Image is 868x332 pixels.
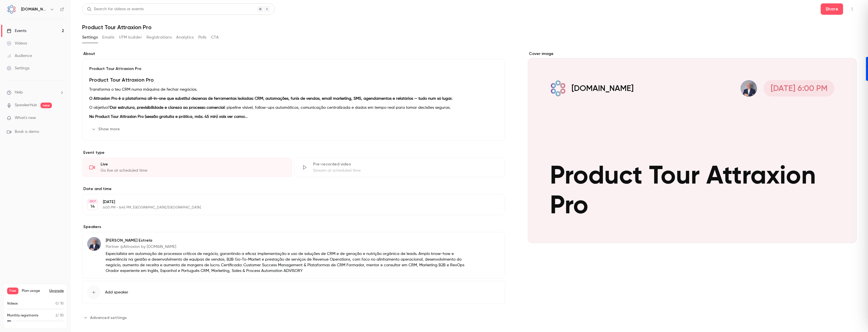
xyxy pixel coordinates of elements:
button: Add speaker [82,281,505,304]
div: Live [101,161,285,167]
p: Videos [7,301,18,306]
img: Humberto Estrela [87,237,101,251]
p: Monthly registrants [7,313,39,318]
button: Share [821,3,843,15]
div: Go live at scheduled time [101,168,285,173]
div: Pre-recorded videoStream at scheduled time [295,158,505,177]
p: Event type [82,150,505,156]
button: Settings [82,33,98,42]
div: Pre-recorded video [313,161,498,167]
button: Analytics [176,33,194,42]
span: Plan usage [22,289,46,293]
span: Add speaker [105,290,128,295]
div: Search for videos or events [87,6,144,12]
div: LiveGo live at scheduled time [82,158,292,177]
button: Show more [89,125,123,134]
p: / 30 [56,313,64,318]
p: / 10 [56,301,64,306]
p: [DATE] [103,199,475,205]
button: Upgrade [49,289,64,293]
img: AMT.Group [7,5,16,14]
p: O objetivo? : pipeline visível, follow-ups automáticos, comunicação centralizada e dados em tempo... [89,104,498,111]
div: Settings [7,65,29,71]
div: Events [7,28,26,34]
a: SpeakerHub [15,102,37,108]
strong: No Product Tour Attraxion Pro (sessão gratuita e prática, máx. 45 min) vais ver como: [89,115,248,119]
div: Videos [7,41,27,46]
p: 14 [90,204,95,209]
span: 0 [56,302,58,305]
p: [PERSON_NAME] Estrela [106,238,468,243]
div: Audience [7,53,32,59]
span: 2 [56,314,57,317]
li: help-dropdown-opener [7,90,64,95]
strong: Product Tour Attraxion Pro [89,77,154,83]
label: Cover image [528,51,857,57]
button: Polls [198,33,207,42]
label: Speakers [82,224,505,230]
button: CTA [211,33,219,42]
section: Advanced settings [82,313,505,322]
span: new [41,103,52,108]
h1: Product Tour Attraxion Pro [82,24,857,31]
span: Advanced settings [90,315,127,321]
label: Date and time [82,186,505,192]
span: Book a demo [15,129,39,135]
h6: [DOMAIN_NAME] [21,7,48,12]
div: Stream at scheduled time [313,168,498,173]
div: Humberto Estrela[PERSON_NAME] EstrelaPartner @Attraxion by [DOMAIN_NAME]Especialista em automação... [82,232,505,278]
p: Partner @Attraxion by [DOMAIN_NAME] [106,244,468,250]
strong: Dar estrutura, previsibilidade e clareza ao processo comercial [110,106,225,110]
button: UTM builder [119,33,142,42]
p: Especialista em automação de processos críticos de negócio, garantindo a eficaz implementação e u... [106,251,468,274]
button: Advanced settings [82,313,130,322]
p: Product Tour Attraxion Pro [89,66,498,72]
section: Cover image [528,51,857,243]
button: Emails [102,33,114,42]
span: Help [15,90,23,95]
div: OCT [88,199,98,203]
span: Free [7,288,18,294]
span: What's new [15,115,36,121]
label: About [82,51,505,57]
p: 6:00 PM - 6:45 PM, [GEOGRAPHIC_DATA]/[GEOGRAPHIC_DATA] [103,205,475,210]
p: Transforma o teu CRM numa máquina de fechar negócios. [89,86,498,93]
button: Registrations [146,33,172,42]
strong: O Attraxion Pro é a plataforma all-in-one que substitui dezenas de ferramentas isoladas: CRM, aut... [89,97,452,101]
